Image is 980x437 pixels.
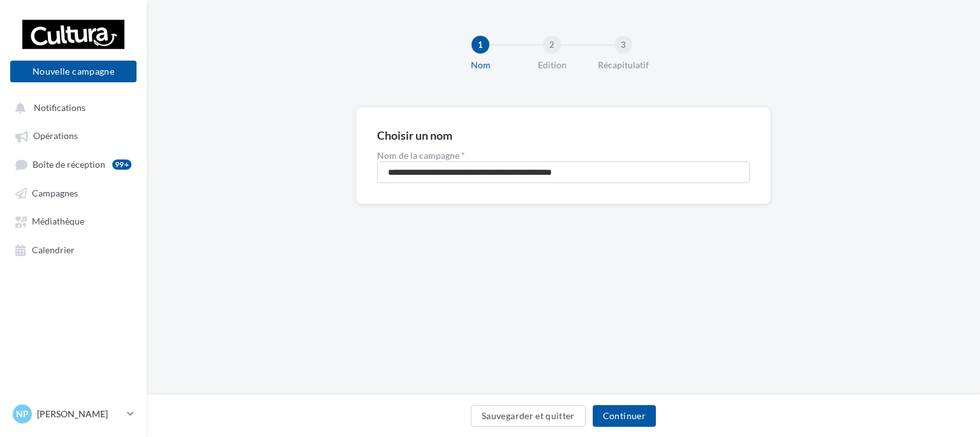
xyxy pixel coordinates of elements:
[8,209,139,232] a: Médiathèque
[8,238,139,261] a: Calendrier
[33,159,105,170] span: Boîte de réception
[8,96,134,119] button: Notifications
[583,59,664,71] div: Récapitulatif
[471,405,586,427] button: Sauvegarder et quitter
[10,61,137,82] button: Nouvelle campagne
[10,402,137,426] a: NP [PERSON_NAME]
[112,159,131,170] div: 99+
[16,408,29,420] span: NP
[471,36,489,54] div: 1
[8,152,139,176] a: Boîte de réception99+
[32,188,78,198] span: Campagnes
[32,216,84,227] span: Médiathèque
[377,130,452,141] div: Choisir un nom
[8,181,139,204] a: Campagnes
[8,124,139,147] a: Opérations
[32,244,75,255] span: Calendrier
[593,405,656,427] button: Continuer
[511,59,593,71] div: Edition
[33,131,78,142] span: Opérations
[543,36,561,54] div: 2
[34,102,85,113] span: Notifications
[614,36,632,54] div: 3
[440,59,521,71] div: Nom
[37,408,122,420] p: [PERSON_NAME]
[377,151,750,160] label: Nom de la campagne *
